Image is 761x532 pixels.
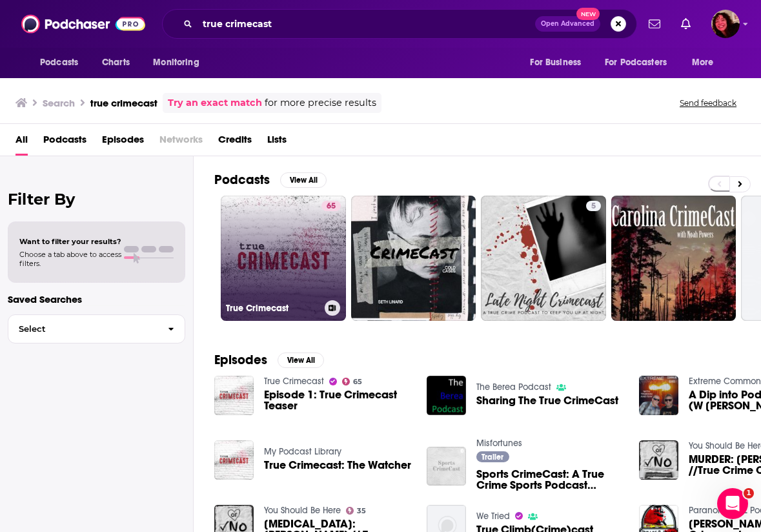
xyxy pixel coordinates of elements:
a: Misfortunes [476,438,522,449]
a: 35 [346,507,367,515]
button: open menu [521,50,597,75]
button: Show profile menu [711,10,740,38]
a: 65 [342,378,363,385]
span: Logged in as Kathryn-Musilek [711,10,740,38]
span: Select [8,325,157,333]
a: 65 [321,201,341,211]
a: Sports CrimeCast: A True Crime Sports Podcast Welcome [476,469,624,491]
img: A Dip into Podcast Royalty (W Jamie from True Crimecast) [639,376,678,415]
button: open menu [144,50,216,75]
input: Search podcasts, credits, & more... [198,14,535,34]
a: Lists [267,129,287,156]
a: You Should Be Here [264,505,341,516]
h2: Episodes [214,352,267,368]
h3: true crimecast [90,97,157,109]
button: open menu [596,50,685,75]
a: Episodes [102,129,144,156]
a: EpisodesView All [214,352,324,368]
a: Charts [94,50,137,75]
span: Choose a tab above to access filters. [19,250,121,268]
img: MURDER: Mary Grieneder //True Crime Cast podcast [639,440,678,480]
a: We Tried [476,511,510,522]
img: Sharing The True CrimeCast [427,376,466,415]
span: Charts [102,54,130,72]
button: View All [278,353,324,368]
h3: True Crimecast [226,303,320,314]
a: Show notifications dropdown [676,13,696,35]
span: 35 [357,508,366,514]
span: For Podcasters [605,54,667,72]
span: Networks [159,129,203,156]
div: Search podcasts, credits, & more... [162,9,637,39]
span: New [576,8,600,20]
h2: Filter By [8,190,185,209]
img: Episode 1: True Crimecast Teaser [214,376,254,415]
button: open menu [683,50,730,75]
iframe: Intercom live chat [717,488,748,519]
a: My Podcast Library [264,446,341,457]
span: Podcasts [40,54,78,72]
p: Saved Searches [8,293,185,305]
a: True Crimecast: The Watcher [264,460,411,471]
span: For Business [530,54,581,72]
button: Open AdvancedNew [535,16,600,32]
img: True Crimecast: The Watcher [214,440,254,480]
a: Show notifications dropdown [644,13,665,35]
span: Monitoring [153,54,199,72]
a: 5 [586,201,601,211]
a: True Crimecast [264,376,324,387]
span: Trailer [482,453,503,461]
button: View All [280,172,327,188]
img: User Profile [711,10,740,38]
a: Sharing The True CrimeCast [476,395,618,406]
a: Episode 1: True Crimecast Teaser [264,389,411,411]
span: 65 [353,379,362,385]
span: Open Advanced [541,21,594,27]
img: Sports CrimeCast: A True Crime Sports Podcast Welcome [427,447,466,486]
h2: Podcasts [214,172,270,188]
button: Select [8,314,185,343]
span: 5 [591,200,596,213]
a: Try an exact match [168,96,262,110]
span: for more precise results [265,96,376,110]
span: 1 [744,488,754,498]
a: Podcasts [43,129,86,156]
span: 65 [327,200,336,213]
span: Want to filter your results? [19,237,121,246]
a: Credits [218,129,252,156]
a: The Berea Podcast [476,382,551,393]
a: 5 [481,196,606,321]
a: 65True Crimecast [221,196,346,321]
h3: Search [43,97,75,109]
a: PodcastsView All [214,172,327,188]
button: Send feedback [676,97,740,108]
span: More [692,54,714,72]
button: open menu [31,50,95,75]
a: All [15,129,28,156]
img: Podchaser - Follow, Share and Rate Podcasts [21,12,145,36]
